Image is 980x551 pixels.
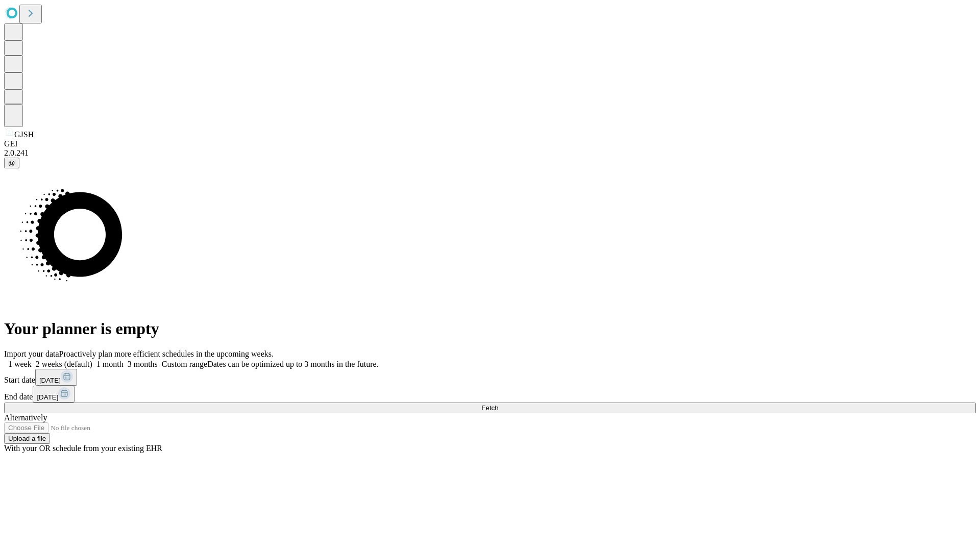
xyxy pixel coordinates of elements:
span: Fetch [481,404,498,412]
span: Alternatively [4,413,47,422]
span: GJSH [14,130,34,139]
div: End date [4,386,976,403]
span: 1 month [96,360,124,368]
button: @ [4,158,19,168]
div: 2.0.241 [4,148,976,158]
span: 3 months [128,360,158,368]
span: Custom range [162,360,207,368]
span: With your OR schedule from your existing EHR [4,444,162,453]
span: Proactively plan more efficient schedules in the upcoming weeks. [59,349,274,358]
button: Upload a file [4,433,50,444]
span: 2 weeks (default) [36,360,92,368]
span: 1 week [8,360,32,368]
h1: Your planner is empty [4,319,976,338]
button: [DATE] [33,386,75,403]
span: @ [8,159,15,167]
span: Dates can be optimized up to 3 months in the future. [207,360,378,368]
span: [DATE] [39,377,61,384]
div: GEI [4,139,976,148]
span: [DATE] [37,393,58,401]
button: [DATE] [35,369,77,386]
button: Fetch [4,403,976,413]
div: Start date [4,369,976,386]
span: Import your data [4,349,59,358]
